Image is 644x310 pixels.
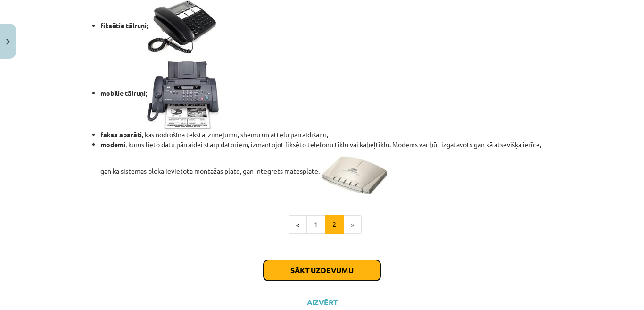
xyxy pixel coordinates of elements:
[306,215,325,234] button: 1
[100,140,550,194] li: , kurus lieto datu pārraidei starp datoriem, izmantojot fiksēto telefonu tīklu vai kabeļtīklu. Mo...
[100,130,142,139] strong: faksa aparāti
[325,215,344,234] button: 2
[6,39,10,45] img: icon-close-lesson-0947bae3869378f0d4975bcd49f059093ad1ed9edebbc8119c70593378902aed.svg
[289,215,307,234] button: «
[100,21,219,30] strong: fiksētie tālruņi;
[100,130,550,140] li: , kas nodrošina teksta, zīmējumu, shēmu un attēlu pārraidīšanu;
[100,89,220,97] strong: mobilie tālruņi;
[100,140,125,149] strong: modemi
[264,260,380,281] button: Sākt uzdevumu
[304,298,340,307] button: Aizvērt
[94,215,550,234] nav: Page navigation example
